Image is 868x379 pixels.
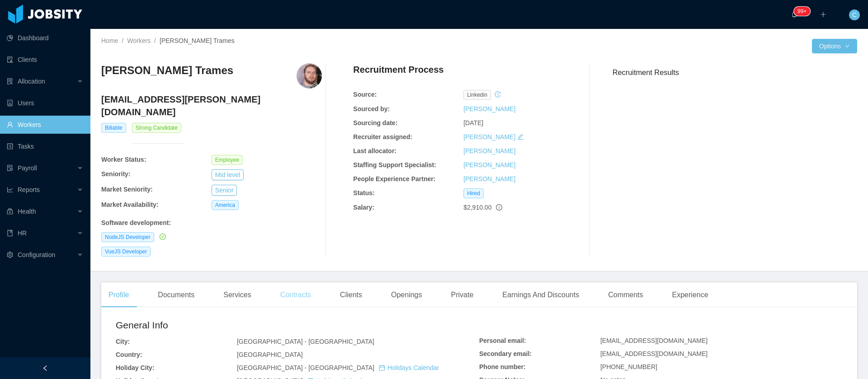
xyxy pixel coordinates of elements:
[812,39,857,53] button: Optionsicon: down
[101,123,126,133] span: Billable
[353,91,377,98] b: Source:
[122,37,123,44] span: /
[116,351,142,358] b: Country:
[791,11,797,18] i: icon: bell
[463,161,515,168] a: [PERSON_NAME]
[101,201,159,208] b: Market Availability:
[160,234,166,240] i: icon: check-circle
[600,337,708,344] span: [EMAIL_ADDRESS][DOMAIN_NAME]
[665,282,716,308] div: Experience
[600,350,708,357] span: [EMAIL_ADDRESS][DOMAIN_NAME]
[18,229,27,237] span: HR
[479,350,532,357] b: Secondary email:
[353,175,435,182] b: People Experience Partner:
[353,189,374,197] b: Status:
[353,204,374,211] b: Salary:
[463,188,484,198] span: Hired
[384,282,429,308] div: Openings
[7,208,13,215] i: icon: medicine-box
[479,363,526,370] b: Phone number:
[444,282,481,308] div: Private
[353,133,412,140] b: Recruiter assigned:
[517,134,524,140] i: icon: edit
[353,63,443,76] h4: Recruitment Process
[101,282,136,308] div: Profile
[379,364,439,371] a: icon: calendarHolidays Calendar
[463,90,491,100] span: linkedin
[212,155,243,165] span: Employee
[297,63,322,89] img: a763e65d-88c3-4320-ae91-b2260694db65_664f6ee25ec5d-400w.png
[852,9,857,20] span: C
[7,116,83,134] a: icon: userWorkers
[101,219,171,226] b: Software development :
[463,105,515,112] a: [PERSON_NAME]
[463,133,515,140] a: [PERSON_NAME]
[101,156,146,163] b: Worker Status:
[18,186,40,193] span: Reports
[116,318,479,332] h2: General Info
[463,175,515,182] a: [PERSON_NAME]
[237,364,439,371] span: [GEOGRAPHIC_DATA] - [GEOGRAPHIC_DATA]
[7,230,13,236] i: icon: book
[116,364,155,371] b: Holiday City:
[101,186,153,193] b: Market Seniority:
[353,119,397,126] b: Sourcing date:
[7,94,83,112] a: icon: robotUsers
[18,208,36,215] span: Health
[7,165,13,171] i: icon: file-protect
[601,282,650,308] div: Comments
[794,7,810,16] sup: 211
[212,185,237,196] button: Senior
[101,37,118,44] a: Home
[333,282,369,308] div: Clients
[101,93,322,118] h4: [EMAIL_ADDRESS][PERSON_NAME][DOMAIN_NAME]
[160,37,235,44] span: [PERSON_NAME] Trames
[101,63,233,78] h3: [PERSON_NAME] Trames
[7,252,13,258] i: icon: setting
[18,251,55,258] span: Configuration
[237,351,303,358] span: [GEOGRAPHIC_DATA]
[7,78,13,84] i: icon: solution
[101,170,131,178] b: Seniority:
[463,147,515,154] a: [PERSON_NAME]
[101,232,154,242] span: NodeJS Developer
[237,338,374,345] span: [GEOGRAPHIC_DATA] - [GEOGRAPHIC_DATA]
[132,123,181,133] span: Strong Candidate
[158,233,166,240] a: icon: check-circle
[379,365,385,371] i: icon: calendar
[18,78,45,85] span: Allocation
[7,137,83,155] a: icon: profileTasks
[273,282,318,308] div: Contracts
[820,11,826,18] i: icon: plus
[116,338,130,345] b: City:
[216,282,258,308] div: Services
[151,282,202,308] div: Documents
[613,67,857,78] h3: Recruitment Results
[7,187,13,193] i: icon: line-chart
[479,337,526,344] b: Personal email:
[353,105,390,112] b: Sourced by:
[495,91,501,98] i: icon: history
[463,204,491,211] span: $2,910.00
[495,282,586,308] div: Earnings And Discounts
[18,164,37,172] span: Payroll
[7,51,83,69] a: icon: auditClients
[212,169,244,180] button: Mid level
[154,37,156,44] span: /
[212,200,239,210] span: America
[101,247,151,257] span: VueJS Developer
[353,147,396,154] b: Last allocator:
[7,29,83,47] a: icon: pie-chartDashboard
[600,363,657,370] span: [PHONE_NUMBER]
[353,161,436,168] b: Staffing Support Specialist:
[463,119,483,126] span: [DATE]
[127,37,151,44] a: Workers
[496,204,502,211] span: info-circle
